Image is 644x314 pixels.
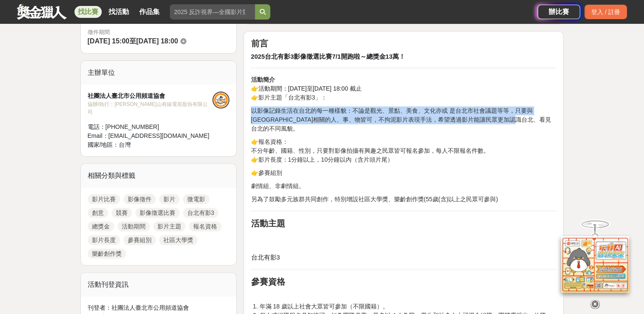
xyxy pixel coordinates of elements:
[88,91,213,100] div: 社團法人臺北市公用頻道協會
[259,302,556,311] li: 年滿 18 歲以上社會大眾皆可參加（不限國籍）。
[251,85,361,92] span: 👉活動期間：[DATE]至[DATE] 18:00 截止
[88,303,230,312] div: 刊登者： 社團法人臺北市公用頻道協會
[251,182,556,191] p: 劇情組、非劇情組。
[88,194,120,204] a: 影片比賽
[136,37,178,45] span: [DATE] 18:00
[117,221,150,231] a: 活動期間
[251,106,556,133] p: 以影像記錄生活在台北的每一種樣貌：不論是觀光、景點、美食、文化亦或 是台北市社會議題等等，只要與[GEOGRAPHIC_DATA]相關的人、事、物皆可，不拘泥影片表現手法，希望透過影片能讓民眾更...
[584,5,627,19] div: 登入 / 註冊
[81,164,237,188] div: 相關分類與標籤
[123,194,156,204] a: 影像徵件
[561,236,629,293] img: d2146d9a-e6f6-4337-9592-8cefde37ba6b.png
[88,100,213,116] div: 協辦/執行： [PERSON_NAME]山有線電視股份有限公司
[88,123,213,131] div: 電話： [PHONE_NUMBER]
[251,168,556,177] p: 👉參賽組別
[251,277,285,286] strong: 參賽資格
[251,53,405,60] strong: 2025台北有影3影像徵選比賽7/1開跑啦～總獎金13萬！
[105,6,132,18] a: 找活動
[251,219,285,228] strong: 活動主題
[88,248,126,259] a: 樂齡創作獎
[538,5,580,19] a: 辦比賽
[123,235,156,245] a: 參賽組別
[135,208,180,218] a: 影像徵選比賽
[159,235,197,245] a: 社區大學獎
[251,195,556,204] p: 另為了鼓勵多元族群共同創作，特別增設社區大學獎、樂齡創作獎(55歲(含)以上之民眾可參與)
[251,39,268,48] strong: 前言
[88,29,110,35] span: 徵件期間
[81,273,237,297] div: 活動刊登資訊
[251,137,556,164] p: 👉報名資格： 不分年齡、國籍、性別，只要對影像拍攝有興趣之民眾皆可報名參加，每人不限報名件數。 👉影片長度：1分鐘以上，10分鐘以內（含片頭片尾）
[88,131,213,140] div: Email： [EMAIL_ADDRESS][DOMAIN_NAME]
[251,254,280,261] span: 台北有影3
[129,37,136,45] span: 至
[183,208,219,218] a: 台北有影3
[136,6,163,18] a: 作品集
[189,221,221,231] a: 報名資格
[81,61,237,85] div: 主辦單位
[88,141,119,148] span: 國家/地區：
[251,75,556,102] p: 👉影片主題「台北有影3」：
[88,208,108,218] a: 創意
[88,37,129,45] span: [DATE] 15:00
[119,141,131,148] span: 台灣
[183,194,209,204] a: 微電影
[159,194,180,204] a: 影片
[170,4,255,20] input: 2025 反詐視界—全國影片競賽
[88,221,114,231] a: 總獎金
[251,76,275,83] strong: 活動簡介
[74,6,102,18] a: 找比賽
[112,208,132,218] a: 競賽
[88,235,120,245] a: 影片長度
[153,221,186,231] a: 影片主題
